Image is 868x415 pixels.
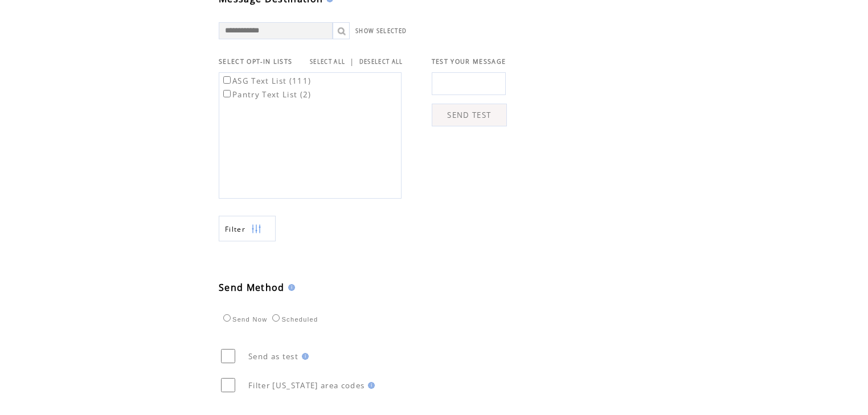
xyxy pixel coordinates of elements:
[221,76,311,86] label: ASG Text List (111)
[298,353,309,360] img: help.gif
[251,216,261,242] img: filters.png
[432,57,506,65] span: TEST YOUR MESSAGE
[223,76,231,84] input: ASG Text List (111)
[310,58,345,65] a: SELECT ALL
[219,216,276,241] a: Filter
[221,89,312,100] label: Pantry Text List (2)
[225,224,245,234] span: Show filters
[285,284,295,291] img: help.gif
[355,27,407,35] a: SHOW SELECTED
[220,316,267,323] label: Send Now
[432,104,507,126] a: SEND TEST
[359,58,403,65] a: DESELECT ALL
[219,281,285,294] span: Send Method
[350,56,354,67] span: |
[219,57,292,65] span: SELECT OPT-IN LISTS
[365,382,375,389] img: help.gif
[223,314,231,322] input: Send Now
[272,314,280,322] input: Scheduled
[248,380,365,391] span: Filter [US_STATE] area codes
[223,90,231,97] input: Pantry Text List (2)
[248,351,298,361] span: Send as test
[269,316,318,323] label: Scheduled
